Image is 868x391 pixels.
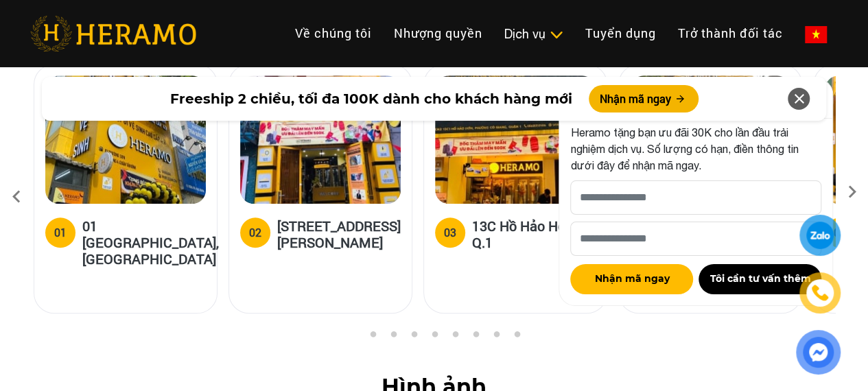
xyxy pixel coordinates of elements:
[549,28,563,42] img: subToggleIcon
[805,26,827,43] img: vn-flag.png
[801,274,838,311] a: phone-icon
[510,331,524,344] button: 9
[504,25,563,43] div: Dịch vụ
[240,75,401,204] img: heramo-18a-71-nguyen-thi-minh-khai-quan-1
[386,331,400,344] button: 3
[45,75,206,204] img: heramo-01-truong-son-quan-tan-binh
[699,264,821,294] button: Tôi cần tư vấn thêm
[277,217,401,250] h5: [STREET_ADDRESS][PERSON_NAME]
[570,124,821,174] p: Heramo tặng bạn ưu đãi 30K cho lần đầu trải nghiệm dịch vụ. Số lượng có hạn, điền thông tin dưới ...
[448,331,462,344] button: 6
[667,19,794,48] a: Trở thành đối tác
[170,88,572,109] span: Freeship 2 chiều, tối đa 100K dành cho khách hàng mới
[489,331,503,344] button: 8
[30,16,196,51] img: heramo-logo.png
[472,217,596,250] h5: 13C Hồ Hảo Hớn, Q.1
[366,331,379,344] button: 2
[570,264,693,294] button: Nhận mã ngay
[54,224,67,241] div: 01
[574,19,667,48] a: Tuyển dụng
[589,85,699,112] button: Nhận mã ngay
[812,285,828,300] img: phone-icon
[427,331,441,344] button: 5
[435,75,596,204] img: heramo-13c-ho-hao-hon-quan-1
[345,331,359,344] button: 1
[82,217,219,267] h5: 01 [GEOGRAPHIC_DATA], [GEOGRAPHIC_DATA]
[407,331,421,344] button: 4
[469,331,482,344] button: 7
[249,224,261,241] div: 02
[284,19,383,48] a: Về chúng tôi
[383,19,493,48] a: Nhượng quyền
[444,224,456,241] div: 03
